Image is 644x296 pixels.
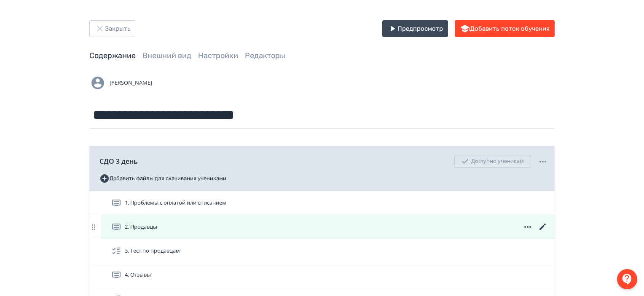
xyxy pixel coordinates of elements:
[110,79,152,87] span: [PERSON_NAME]
[125,199,226,207] span: 1. Проблемы с оплатой или списанием
[89,191,555,215] div: 1. Проблемы с оплатой или списанием
[89,263,555,287] div: 4. Отзывы
[89,239,555,263] div: 3. Тест по продавцам
[99,156,138,166] span: СДО 3 день
[89,51,136,60] a: Содержание
[142,51,191,60] a: Внешний вид
[245,51,285,60] a: Редакторы
[99,172,226,185] button: Добавить файлы для скачивания учениками
[125,247,180,255] span: 3. Тест по продавцам
[125,271,151,279] span: 4. Отзывы
[455,20,555,37] button: Добавить поток обучения
[382,20,448,37] button: Предпросмотр
[89,215,555,239] div: 2. Продавцы
[454,155,531,168] div: Доступно ученикам
[89,20,136,37] button: Закрыть
[198,51,238,60] a: Настройки
[125,223,157,231] span: 2. Продавцы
